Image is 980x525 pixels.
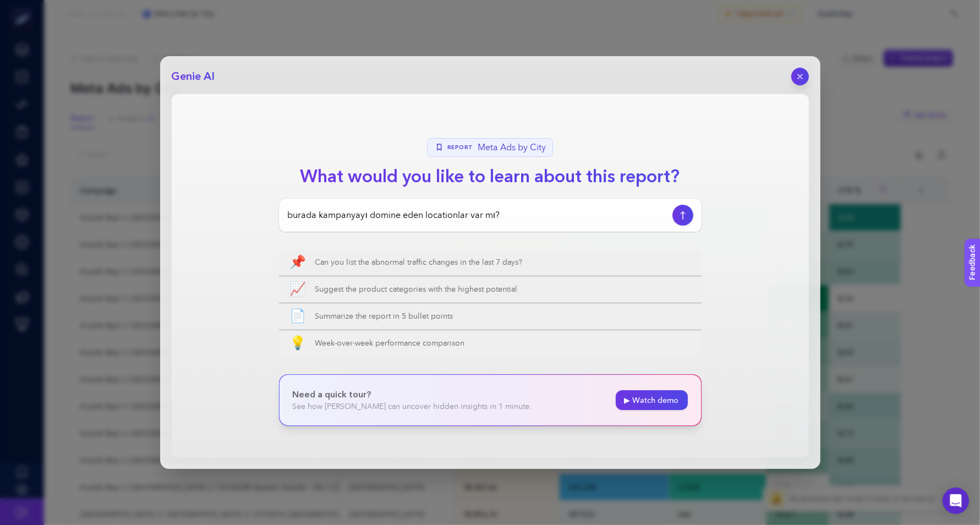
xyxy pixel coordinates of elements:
p: Need a quick tour? [293,388,532,401]
input: Ask Genie anything... [288,209,669,222]
button: 💡Week-over-week performance comparison [279,330,702,357]
button: 📄Summarize the report in 5 bullet points [279,303,702,330]
span: 📄 [290,310,306,323]
span: Summarize the report in 5 bullet points [315,311,691,322]
span: 💡 [290,337,306,350]
span: Meta Ads by City [478,141,546,154]
span: 📌 [290,256,306,269]
a: ▶ Watch demo [616,390,688,410]
h1: What would you like to learn about this report? [292,163,689,190]
h2: Genie AI [172,69,215,84]
button: 📈Suggest the product categories with the highest potential [279,276,702,303]
p: See how [PERSON_NAME] can uncover hidden insights in 1 minute. [293,401,532,412]
span: Feedback [7,3,42,12]
button: 📌Can you list the abnormal traffic changes in the last 7 days? [279,249,702,276]
span: Report [447,144,473,152]
span: Week-over-week performance comparison [315,338,691,349]
span: Suggest the product categories with the highest potential [315,284,691,295]
div: Open Intercom Messenger [943,488,969,514]
span: 📈 [290,283,306,296]
span: Can you list the abnormal traffic changes in the last 7 days? [315,257,691,268]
